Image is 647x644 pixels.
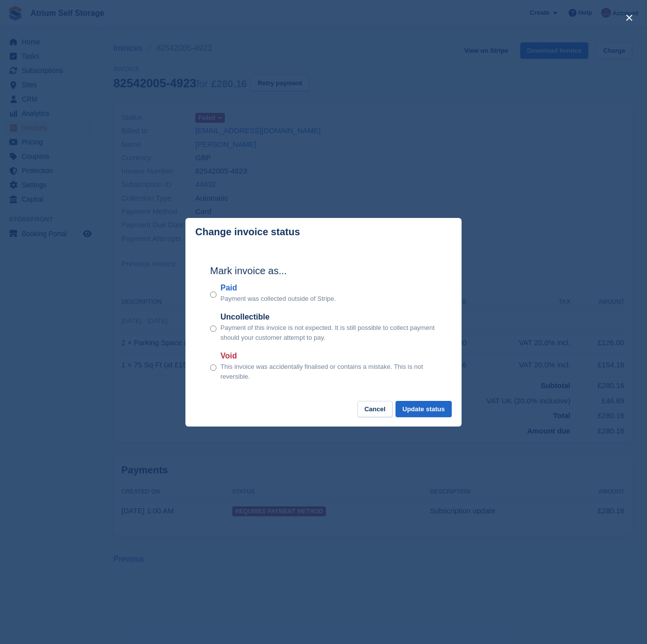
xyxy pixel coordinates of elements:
p: This invoice was accidentally finalised or contains a mistake. This is not reversible. [220,362,437,381]
p: Payment was collected outside of Stripe. [220,294,336,304]
h2: Mark invoice as... [210,263,437,278]
p: Change invoice status [195,226,300,238]
button: close [621,10,637,26]
p: Payment of this invoice is not expected. It is still possible to collect payment should your cust... [220,323,437,342]
label: Paid [220,282,336,294]
label: Void [220,350,437,362]
button: Cancel [358,401,393,417]
label: Uncollectible [220,311,437,323]
button: Update status [395,401,452,417]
